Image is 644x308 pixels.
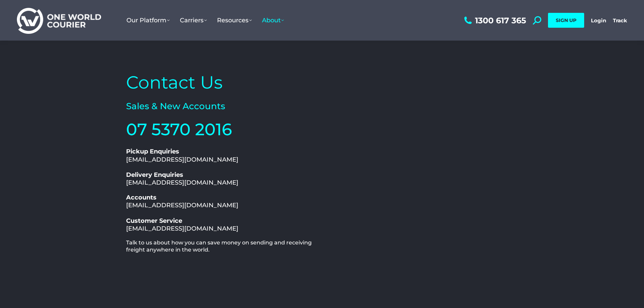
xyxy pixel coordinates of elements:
b: Pickup Enquiries [126,148,179,155]
a: Carriers [175,10,212,31]
img: One World Courier [17,7,101,34]
a: Our Platform [121,10,175,31]
a: Pickup Enquiries[EMAIL_ADDRESS][DOMAIN_NAME] [126,148,238,163]
span: SIGN UP [556,17,576,23]
h2: Sales & New Accounts [126,101,319,112]
a: Login [591,17,606,24]
a: Accounts[EMAIL_ADDRESS][DOMAIN_NAME] [126,194,238,209]
b: Accounts [126,194,157,201]
a: Track [613,17,627,24]
span: Carriers [180,17,207,24]
a: Resources [212,10,257,31]
span: Resources [217,17,252,24]
b: Customer Service [126,217,182,224]
h2: Contact Us [126,71,319,94]
a: SIGN UP [548,13,584,28]
a: Delivery Enquiries[EMAIL_ADDRESS][DOMAIN_NAME] [126,171,238,186]
a: 1300 617 365 [462,16,526,25]
a: 07 5370 2016 [126,119,232,139]
a: About [257,10,289,31]
span: About [262,17,284,24]
h2: Talk to us about how you can save money on sending and receiving freight anywhere in the world. [126,239,319,254]
a: Customer Service[EMAIL_ADDRESS][DOMAIN_NAME] [126,217,238,232]
b: Delivery Enquiries [126,171,183,179]
span: Our Platform [126,17,170,24]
